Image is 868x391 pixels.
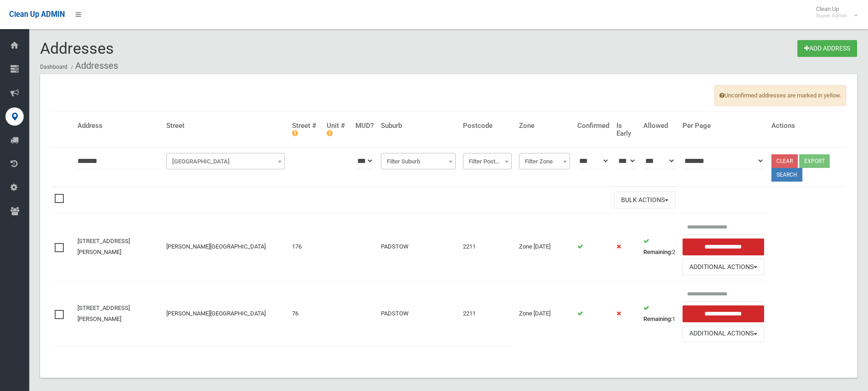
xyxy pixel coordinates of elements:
[463,122,511,130] h4: Postcode
[377,280,459,347] td: PADSTOW
[9,10,65,19] span: Clean Up ADMIN
[459,213,515,280] td: 2211
[166,153,285,169] span: Filter Street
[163,213,288,280] td: [PERSON_NAME][GEOGRAPHIC_DATA]
[643,249,672,255] strong: Remaining:
[799,154,830,168] button: Export
[771,122,842,130] h4: Actions
[40,64,67,70] a: Dashboard
[465,155,509,168] span: Filter Postcode
[816,12,847,19] small: Super Admin
[519,153,570,169] span: Filter Zone
[640,213,679,280] td: 2
[640,280,679,347] td: 1
[771,154,798,168] a: Clear
[683,122,765,130] h4: Per Page
[40,39,114,57] span: Addresses
[519,122,570,130] h4: Zone
[381,153,456,169] span: Filter Suburb
[77,238,130,255] a: [STREET_ADDRESS][PERSON_NAME]
[327,122,348,137] h4: Unit #
[614,192,675,208] button: Bulk Actions
[643,315,672,322] strong: Remaining:
[77,122,159,130] h4: Address
[381,122,456,130] h4: Suburb
[771,168,802,182] button: Search
[383,155,453,168] span: Filter Suburb
[459,280,515,347] td: 2211
[288,280,323,347] td: 76
[288,213,323,280] td: 176
[643,122,675,130] h4: Allowed
[69,57,118,74] li: Addresses
[683,325,765,342] button: Additional Actions
[355,122,374,130] h4: MUD?
[166,122,285,130] h4: Street
[521,155,568,168] span: Filter Zone
[515,280,574,347] td: Zone [DATE]
[515,213,574,280] td: Zone [DATE]
[577,122,609,130] h4: Confirmed
[812,5,857,19] span: Clean Up
[797,40,857,57] a: Add Address
[683,259,765,275] button: Additional Actions
[292,122,319,137] h4: Street #
[163,280,288,347] td: [PERSON_NAME][GEOGRAPHIC_DATA]
[169,155,282,168] span: Filter Street
[463,153,511,169] span: Filter Postcode
[616,122,636,137] h4: Is Early
[377,213,459,280] td: PADSTOW
[714,85,846,106] span: Unconfirmed addresses are marked in yellow.
[77,305,130,322] a: [STREET_ADDRESS][PERSON_NAME]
